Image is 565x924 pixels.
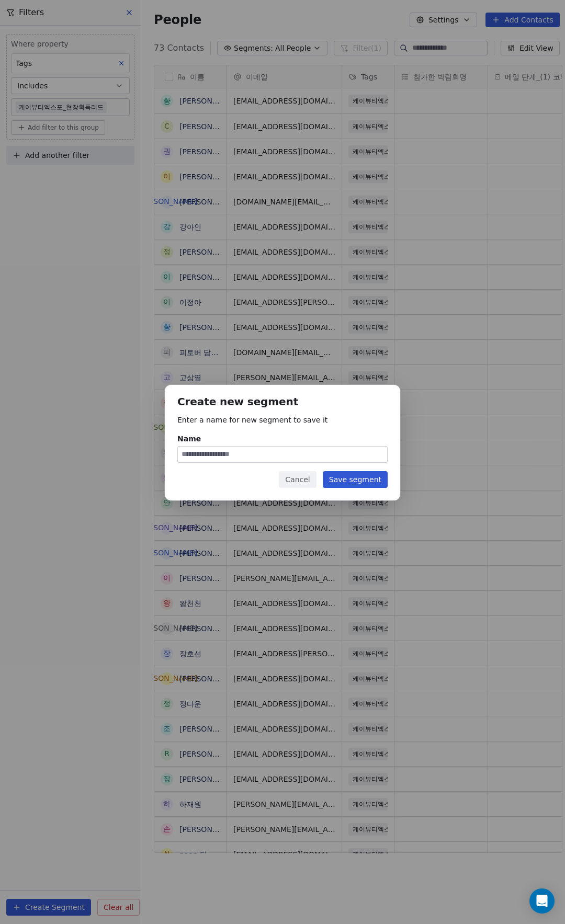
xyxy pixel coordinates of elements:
[178,447,387,462] input: Name
[177,415,388,425] p: Enter a name for new segment to save it
[279,471,316,488] button: Cancel
[177,434,388,444] div: Name
[177,397,388,408] h1: Create new segment
[323,471,388,488] button: Save segment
